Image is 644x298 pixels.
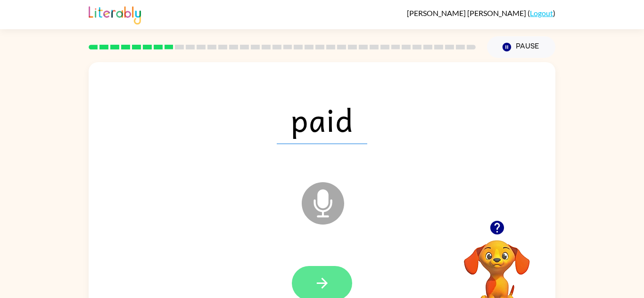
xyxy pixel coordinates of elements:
[277,95,367,144] span: paid
[407,8,528,17] span: [PERSON_NAME] [PERSON_NAME]
[487,36,555,58] button: Pause
[407,8,555,17] div: ( )
[530,8,553,17] a: Logout
[89,4,141,24] img: Literably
